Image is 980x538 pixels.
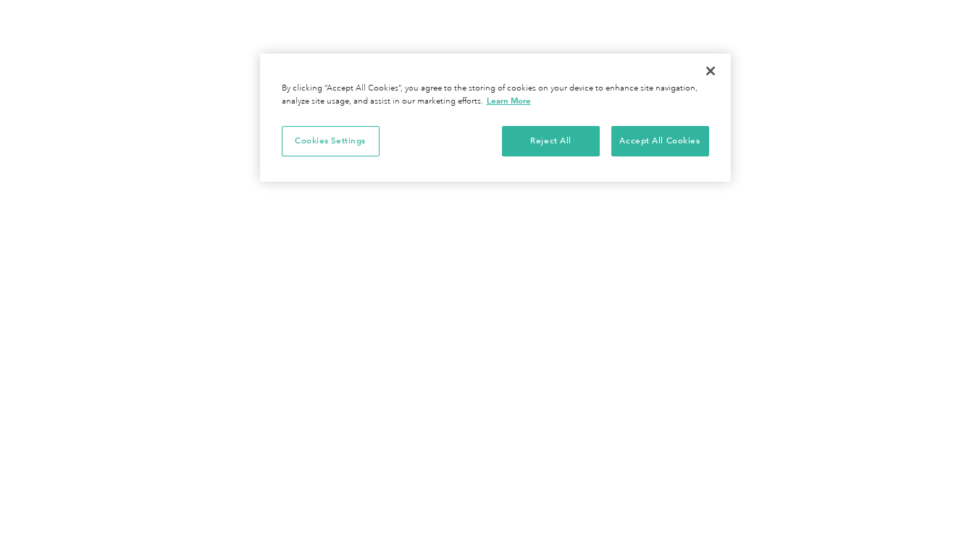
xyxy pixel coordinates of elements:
button: Cookies Settings [282,126,380,156]
button: Close [695,55,726,87]
div: By clicking “Accept All Cookies”, you agree to the storing of cookies on your device to enhance s... [282,83,709,108]
a: More information about your privacy, opens in a new tab [487,96,531,106]
div: Privacy [260,54,731,182]
button: Accept All Cookies [611,126,709,156]
button: Reject All [502,126,600,156]
div: Cookie banner [260,54,731,182]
